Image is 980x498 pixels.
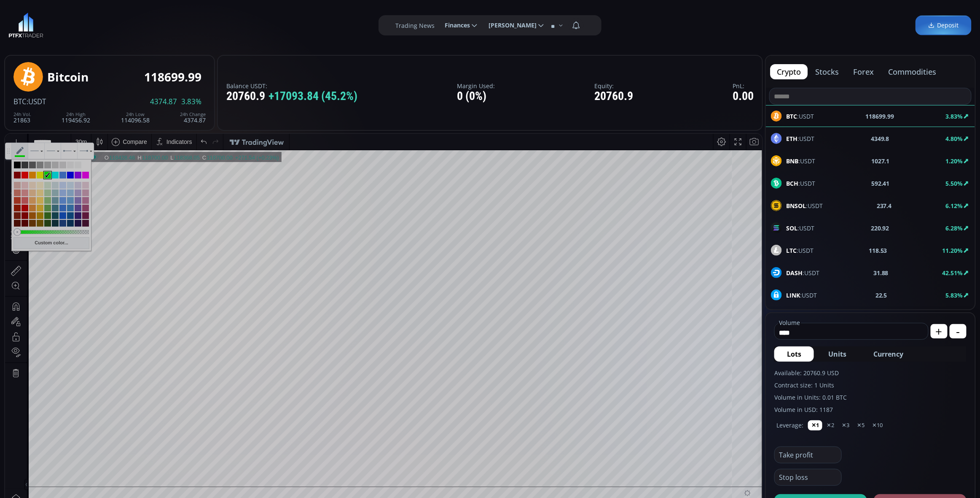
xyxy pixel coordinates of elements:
[776,421,803,430] label: Leverage:
[725,365,738,381] div: Toggle Log Scale
[439,17,470,34] span: Finances
[594,83,633,89] label: Equity:
[875,291,887,300] b: 22.5
[83,370,90,376] div: 5d
[70,5,82,11] div: 30 m
[457,83,495,89] label: Margin Used:
[8,103,84,115] a: Custom color...
[738,365,756,381] div: Toggle Auto Scale
[121,112,150,117] div: 24h Low
[144,70,201,84] div: 118699.99
[877,201,892,210] b: 237.4
[169,21,194,27] div: 118368.05
[786,157,815,165] span: :USDT
[816,346,859,362] button: Units
[946,224,963,232] b: 6.28%
[871,224,889,233] b: 220.92
[132,21,137,27] div: H
[8,13,43,38] img: LOGO
[871,179,890,188] b: 592.41
[946,202,963,210] b: 6.12%
[808,64,846,79] button: stocks
[823,420,838,430] button: ✕2
[113,365,126,381] div: Go to
[786,135,797,143] b: ETH
[40,9,56,25] div: Style
[62,112,90,123] div: 119456.92
[950,324,967,338] button: -
[741,370,753,376] div: auto
[786,246,814,255] span: :USDT
[916,16,972,35] a: Deposit
[713,365,725,381] div: Toggle Percentage
[774,405,967,414] label: Volume in USD: 1187
[395,21,435,30] label: Trading News
[658,365,705,381] button: 01:13:36 (UTC)
[43,370,49,376] div: 1y
[808,420,822,430] button: ✕1
[137,21,163,27] div: 118700.00
[457,90,495,103] div: 0 (0%)
[774,381,967,390] label: Contract size: 1 Units
[661,370,702,376] span: 01:13:36 (UTC)
[774,346,814,362] button: Lots
[770,64,808,79] button: crypto
[226,90,357,103] div: 20760.9
[165,21,169,27] div: L
[786,201,823,210] span: :USDT
[946,179,963,187] b: 5.50%
[104,21,130,27] div: 118428.46
[13,97,27,106] span: BTC
[786,268,819,277] span: :USDT
[942,246,963,254] b: 11.20%
[873,349,904,359] span: Currency
[226,83,357,89] label: Balance USDT:
[871,134,889,143] b: 4349.8
[47,70,89,84] div: Bitcoin
[181,98,201,106] span: 3.83%
[786,246,797,254] b: LTC
[869,246,887,255] b: 118.53
[786,224,814,233] span: :USDT
[161,5,187,11] div: Indicators
[786,179,798,187] b: BCH
[13,112,31,123] div: 21863
[27,97,46,106] span: :USDT
[483,17,537,34] span: [PERSON_NAME]
[180,112,206,117] div: 24h Change
[197,21,201,27] div: C
[871,157,890,165] b: 1027.1
[786,291,817,300] span: :USDT
[95,370,102,376] div: 1d
[99,21,104,27] div: O
[928,21,959,30] span: Deposit
[201,21,227,27] div: 118700.00
[931,324,948,338] button: +
[946,291,963,299] b: 5.83%
[881,64,943,79] button: commodities
[869,420,886,430] button: ✕10
[786,224,797,232] b: SOL
[786,179,815,188] span: :USDT
[861,346,916,362] button: Currency
[846,64,881,79] button: forex
[946,157,963,165] b: 1.20%
[733,83,754,89] label: PnL:
[230,21,274,27] div: +271.54 (+0.23%)
[180,112,206,123] div: 4374.87
[56,9,72,25] div: Left End
[786,157,798,165] b: BNB
[55,370,63,376] div: 3m
[838,420,853,430] button: ✕3
[786,269,803,277] b: DASH
[62,112,90,117] div: 24h High
[121,112,150,123] div: 114096.58
[942,269,963,277] b: 42.51%
[118,5,142,11] div: Compare
[30,370,37,376] div: 5y
[728,370,736,376] div: log
[786,134,814,143] span: :USDT
[19,345,23,357] div: Hide Drawings Toolbar
[733,90,754,103] div: 0.00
